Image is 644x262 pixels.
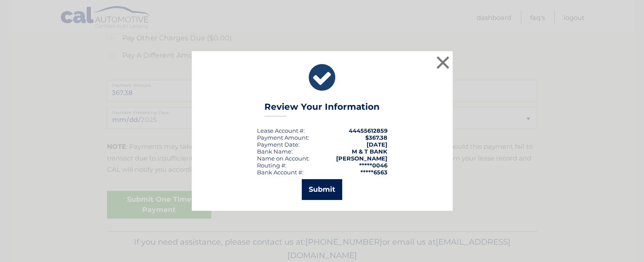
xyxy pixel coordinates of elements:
span: Payment Date [257,141,298,148]
span: $367.38 [365,134,387,141]
div: Bank Name: [257,148,293,155]
strong: [PERSON_NAME] [336,155,387,162]
button: × [434,54,452,71]
div: Routing #: [257,162,287,169]
strong: M & T BANK [352,148,387,155]
div: Lease Account #: [257,127,305,134]
h3: Review Your Information [264,102,380,117]
div: Name on Account: [257,155,310,162]
div: Bank Account #: [257,169,304,176]
strong: 44455612859 [349,127,387,134]
button: Submit [302,179,342,200]
span: [DATE] [367,141,387,148]
div: Payment Amount: [257,134,309,141]
div: : [257,141,300,148]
